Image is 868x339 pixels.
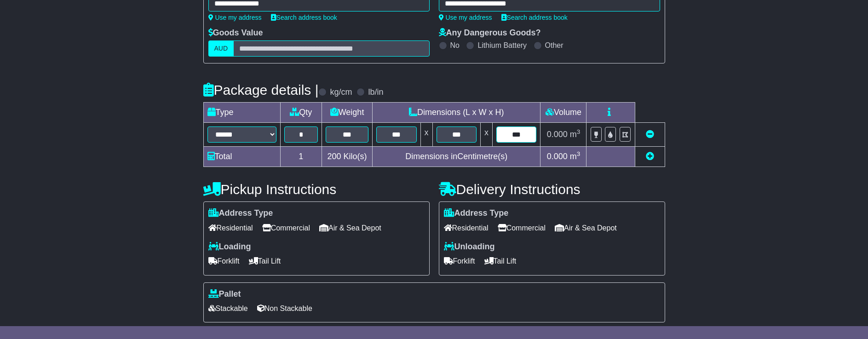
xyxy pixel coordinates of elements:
td: x [420,123,432,147]
span: 0.000 [547,152,568,161]
label: lb/in [368,87,383,98]
label: Address Type [444,208,509,218]
td: Dimensions (L x W x H) [373,103,540,123]
a: Search address book [271,14,337,21]
span: m [570,152,581,161]
span: Forklift [444,254,475,268]
td: x [480,123,492,147]
a: Search address book [501,14,568,21]
sup: 3 [577,128,581,135]
label: AUD [208,40,234,57]
label: Unloading [444,242,495,252]
span: Commercial [262,221,310,235]
td: Total [203,147,280,167]
label: No [450,41,460,50]
label: Address Type [208,208,273,218]
a: Use my address [208,14,262,21]
td: Volume [540,103,586,123]
span: Commercial [498,221,546,235]
span: 200 [328,152,341,161]
label: Other [545,41,563,50]
span: Air & Sea Depot [555,221,617,235]
sup: 3 [577,150,581,157]
td: 1 [280,147,322,167]
label: Lithium Battery [477,41,527,50]
span: Stackable [208,301,248,316]
span: Non Stackable [257,301,312,316]
span: Residential [208,221,253,235]
span: Air & Sea Depot [319,221,381,235]
td: Weight [322,103,373,123]
h4: Pickup Instructions [203,182,430,197]
td: Qty [280,103,322,123]
a: Remove this item [646,130,654,139]
td: Dimensions in Centimetre(s) [373,147,540,167]
span: m [570,130,581,139]
span: Forklift [208,254,240,268]
span: Residential [444,221,489,235]
span: 0.000 [547,130,568,139]
h4: Package details | [203,82,319,98]
span: Tail Lift [249,254,281,268]
label: Any Dangerous Goods? [439,28,541,38]
label: Pallet [208,289,241,299]
td: Type [203,103,280,123]
h4: Delivery Instructions [439,182,665,197]
span: Tail Lift [484,254,517,268]
a: Use my address [439,14,492,21]
a: Add new item [646,152,654,161]
label: Loading [208,242,251,252]
td: Kilo(s) [322,147,373,167]
label: Goods Value [208,28,263,38]
label: kg/cm [330,87,352,98]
